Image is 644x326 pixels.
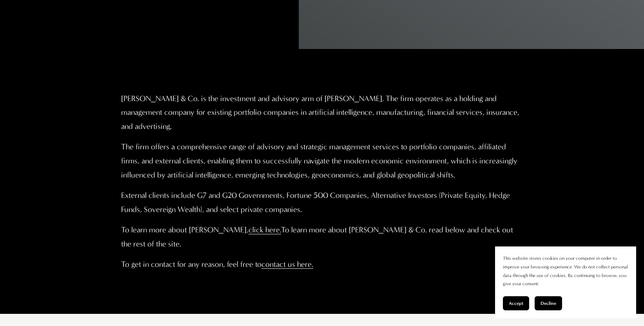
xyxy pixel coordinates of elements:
[121,140,523,182] p: The firm offers a comprehensive range of advisory and strategic management services to portfolio ...
[495,246,636,318] section: Cookie banner
[541,301,556,306] span: Decline
[509,301,523,306] span: Accept
[503,254,628,288] p: This website stores cookies on your computer in order to improve your browsing experience. We do ...
[121,92,523,134] p: [PERSON_NAME] & Co. is the investment and advisory arm of [PERSON_NAME]. The firm operates as a h...
[249,225,281,234] a: click here.
[121,257,523,272] p: To get in contact for any reason, feel free to
[121,188,523,217] p: External clients include G7 and G20 Governments, Fortune 500 Companies, Alternative Investors (Pr...
[503,296,529,310] button: Accept
[121,223,523,251] p: To learn more about [PERSON_NAME], To learn more about [PERSON_NAME] & Co. read below and check o...
[261,260,313,269] a: contact us here.
[535,296,562,310] button: Decline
